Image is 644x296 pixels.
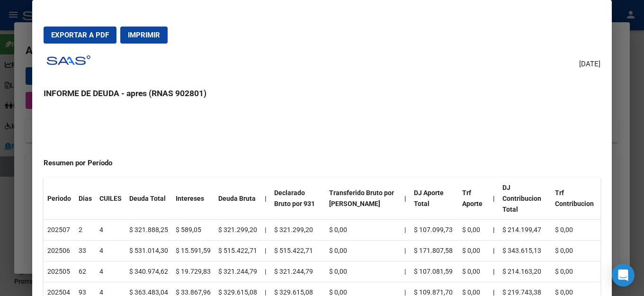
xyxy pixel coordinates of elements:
[172,241,215,261] td: $ 15.591,59
[96,241,125,261] td: 4
[44,158,600,169] h4: Resumen por Período
[401,178,410,220] th: |
[551,261,600,282] td: $ 0,00
[44,220,75,241] td: 202507
[172,261,215,282] td: $ 19.729,83
[75,261,96,282] td: 62
[125,241,172,261] td: $ 531.014,30
[458,220,489,241] td: $ 0,00
[120,27,168,44] button: Imprimir
[325,220,401,241] td: $ 0,00
[261,178,270,220] th: |
[325,261,401,282] td: $ 0,00
[551,220,600,241] td: $ 0,00
[261,220,270,241] td: |
[125,220,172,241] td: $ 321.888,25
[270,178,325,220] th: Declarado Bruto por 931
[489,178,499,220] th: |
[215,241,261,261] td: $ 515.422,71
[489,241,499,261] th: |
[261,241,270,261] td: |
[44,87,600,99] h3: INFORME DE DEUDA - apres (RNAS 902801)
[172,220,215,241] td: $ 589,05
[44,27,116,44] button: Exportar a PDF
[325,241,401,261] td: $ 0,00
[270,261,325,282] td: $ 321.244,79
[410,241,458,261] td: $ 171.807,58
[125,178,172,220] th: Deuda Total
[410,261,458,282] td: $ 107.081,59
[458,261,489,282] td: $ 0,00
[261,261,270,282] td: |
[215,178,261,220] th: Deuda Bruta
[325,178,401,220] th: Transferido Bruto por [PERSON_NAME]
[96,261,125,282] td: 4
[75,241,96,261] td: 33
[401,220,410,241] td: |
[410,178,458,220] th: DJ Aporte Total
[499,261,552,282] td: $ 214.163,20
[44,241,75,261] td: 202506
[489,261,499,282] th: |
[128,31,160,39] span: Imprimir
[75,178,96,220] th: Dias
[44,178,75,220] th: Periodo
[499,241,552,261] td: $ 343.615,13
[51,31,109,39] span: Exportar a PDF
[551,241,600,261] td: $ 0,00
[489,220,499,241] th: |
[401,241,410,261] td: |
[551,178,600,220] th: Trf Contribucion
[458,178,489,220] th: Trf Aporte
[125,261,172,282] td: $ 340.974,62
[499,220,552,241] td: $ 214.199,47
[401,261,410,282] td: |
[270,241,325,261] td: $ 515.422,71
[499,178,552,220] th: DJ Contribucion Total
[579,59,600,70] span: [DATE]
[215,220,261,241] td: $ 321.299,20
[75,220,96,241] td: 2
[270,220,325,241] td: $ 321.299,20
[612,264,635,287] div: Open Intercom Messenger
[96,178,125,220] th: CUILES
[44,261,75,282] td: 202505
[172,178,215,220] th: Intereses
[96,220,125,241] td: 4
[215,261,261,282] td: $ 321.244,79
[410,220,458,241] td: $ 107.099,73
[458,241,489,261] td: $ 0,00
